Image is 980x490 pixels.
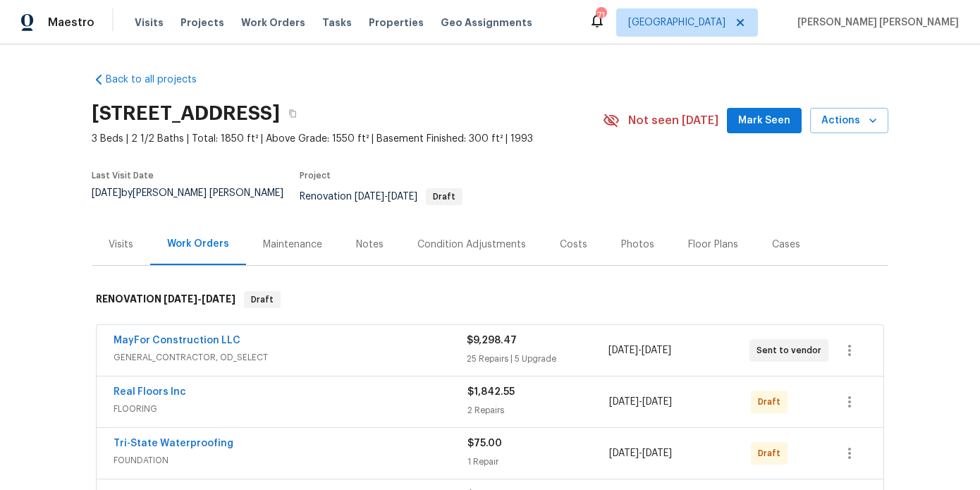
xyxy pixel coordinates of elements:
[92,106,280,121] h2: [STREET_ADDRESS]
[167,237,229,251] div: Work Orders
[114,387,186,397] a: Real Floors Inc
[642,397,672,407] span: [DATE]
[427,192,461,201] span: Draft
[608,343,671,357] span: -
[355,192,384,202] span: [DATE]
[135,16,164,30] span: Visits
[628,16,725,30] span: [GEOGRAPHIC_DATA]
[758,446,786,460] span: Draft
[467,387,515,397] span: $1,842.55
[772,238,800,252] div: Cases
[388,192,417,202] span: [DATE]
[560,238,587,252] div: Costs
[608,345,638,355] span: [DATE]
[727,108,802,134] button: Mark Seen
[609,446,672,460] span: -
[821,112,877,130] span: Actions
[369,16,424,30] span: Properties
[688,238,738,252] div: Floor Plans
[114,402,467,416] span: FLOORING
[609,448,639,458] span: [DATE]
[92,188,121,198] span: [DATE]
[609,397,639,407] span: [DATE]
[467,439,502,448] span: $75.00
[164,294,197,304] span: [DATE]
[114,453,467,467] span: FOUNDATION
[642,345,671,355] span: [DATE]
[322,18,352,27] span: Tasks
[164,294,235,304] span: -
[92,171,154,180] span: Last Visit Date
[92,132,603,146] span: 3 Beds | 2 1/2 Baths | Total: 1850 ft² | Above Grade: 1550 ft² | Basement Finished: 300 ft² | 1993
[245,293,279,307] span: Draft
[467,352,608,366] div: 25 Repairs | 5 Upgrade
[109,238,133,252] div: Visits
[114,439,233,448] a: Tri-State Waterproofing
[441,16,532,30] span: Geo Assignments
[467,455,609,469] div: 1 Repair
[609,395,672,409] span: -
[241,16,305,30] span: Work Orders
[114,336,240,345] a: MayFor Construction LLC
[417,238,526,252] div: Condition Adjustments
[48,16,94,30] span: Maestro
[355,192,417,202] span: -
[356,238,384,252] div: Notes
[96,291,235,308] h6: RENOVATION
[300,171,331,180] span: Project
[596,8,606,23] div: 71
[642,448,672,458] span: [DATE]
[114,350,467,365] span: GENERAL_CONTRACTOR, OD_SELECT
[810,108,888,134] button: Actions
[792,16,959,30] span: [PERSON_NAME] [PERSON_NAME]
[92,277,888,322] div: RENOVATION [DATE]-[DATE]Draft
[180,16,224,30] span: Projects
[628,114,718,128] span: Not seen [DATE]
[280,101,305,126] button: Copy Address
[621,238,654,252] div: Photos
[467,403,609,417] div: 2 Repairs
[263,238,322,252] div: Maintenance
[757,343,827,357] span: Sent to vendor
[92,73,227,87] a: Back to all projects
[738,112,790,130] span: Mark Seen
[758,395,786,409] span: Draft
[467,336,517,345] span: $9,298.47
[92,188,300,215] div: by [PERSON_NAME] [PERSON_NAME]
[202,294,235,304] span: [DATE]
[300,192,463,202] span: Renovation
